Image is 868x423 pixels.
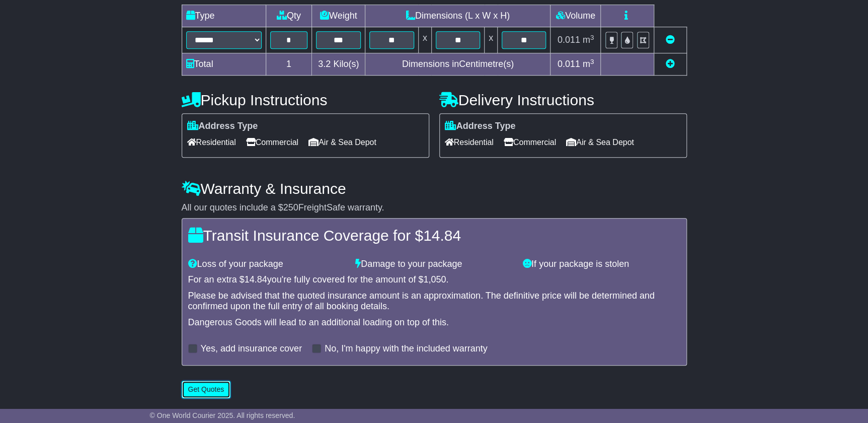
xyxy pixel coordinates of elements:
td: Weight [312,5,365,27]
td: Volume [550,5,601,27]
div: Damage to your package [350,259,518,270]
td: 1 [266,53,312,76]
span: 1,050 [423,274,446,285]
span: 250 [283,202,298,213]
td: Type [182,5,266,27]
span: 3.2 [318,59,331,69]
a: Remove this item [666,35,675,45]
sup: 3 [590,58,594,65]
td: Qty [266,5,312,27]
td: x [485,27,498,53]
span: m [583,59,594,69]
td: x [418,27,431,53]
sup: 3 [590,34,594,41]
label: Address Type [445,121,516,132]
h4: Transit Insurance Coverage for $ [188,227,680,244]
label: Yes, add insurance cover [201,343,302,355]
span: Residential [445,134,494,150]
span: Air & Sea Depot [308,134,376,150]
label: No, I'm happy with the included warranty [325,343,488,355]
span: Commercial [504,134,556,150]
td: Total [182,53,266,76]
td: Dimensions in Centimetre(s) [365,53,550,76]
h4: Pickup Instructions [182,92,429,108]
td: Kilo(s) [312,53,365,76]
span: © One World Courier 2025. All rights reserved. [150,411,295,419]
h4: Delivery Instructions [439,92,687,108]
div: All our quotes include a $ FreightSafe warranty. [182,202,687,214]
button: Get Quotes [182,381,231,398]
span: Residential [187,134,236,150]
div: If your package is stolen [518,259,685,270]
span: Commercial [246,134,298,150]
span: 14.84 [245,274,267,285]
label: Address Type [187,121,258,132]
span: 14.84 [423,227,461,244]
h4: Warranty & Insurance [182,180,687,197]
div: Loss of your package [183,259,351,270]
span: 0.011 [558,59,580,69]
span: m [583,35,594,45]
a: Add new item [666,59,675,69]
span: Air & Sea Depot [566,134,634,150]
span: 0.011 [558,35,580,45]
div: Please be advised that the quoted insurance amount is an approximation. The definitive price will... [188,291,680,312]
td: Dimensions (L x W x H) [365,5,550,27]
div: For an extra $ you're fully covered for the amount of $ . [188,274,680,286]
div: Dangerous Goods will lead to an additional loading on top of this. [188,317,680,328]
